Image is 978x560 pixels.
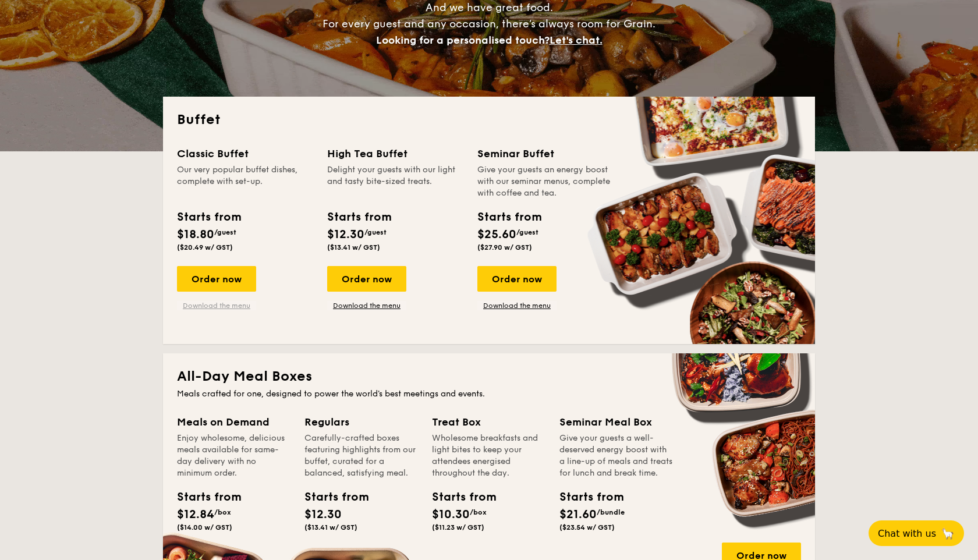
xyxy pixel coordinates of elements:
div: Give your guests a well-deserved energy boost with a line-up of meals and treats for lunch and br... [559,433,673,479]
span: 🦙 [941,527,955,540]
span: ($11.23 w/ GST) [432,523,484,531]
div: Starts from [177,208,240,226]
span: /guest [214,228,236,236]
span: $12.84 [177,508,214,522]
div: Seminar Meal Box [559,414,673,430]
h2: Buffet [177,111,801,129]
div: Starts from [559,488,612,506]
span: /box [214,508,231,516]
div: Starts from [477,208,541,226]
span: /guest [516,228,538,236]
span: $25.60 [477,228,516,242]
a: Download the menu [177,301,256,310]
span: ($23.54 w/ GST) [559,523,615,531]
span: Let's chat. [550,34,603,47]
div: Wholesome breakfasts and light bites to keep your attendees energised throughout the day. [432,433,545,479]
div: Starts from [432,488,484,506]
div: Carefully-crafted boxes featuring highlights from our buffet, curated for a balanced, satisfying ... [304,433,418,479]
div: Starts from [304,488,357,506]
a: Download the menu [477,301,557,310]
div: Delight your guests with our light and tasty bite-sized treats. [327,164,463,199]
div: Seminar Buffet [477,146,614,162]
span: ($14.00 w/ GST) [177,523,232,531]
div: Regulars [304,414,418,430]
span: Chat with us [878,528,936,539]
div: High Tea Buffet [327,146,463,162]
span: /bundle [597,508,625,516]
div: Order now [177,266,256,292]
span: ($13.41 w/ GST) [327,243,380,251]
span: $12.30 [327,228,364,242]
span: $10.30 [432,508,470,522]
span: ($20.49 w/ GST) [177,243,233,251]
span: ($27.90 w/ GST) [477,243,532,251]
h2: All-Day Meal Boxes [177,367,801,386]
div: Our very popular buffet dishes, complete with set-up. [177,164,313,199]
span: /guest [364,228,387,236]
div: Starts from [327,208,391,226]
div: Classic Buffet [177,146,313,162]
span: $21.60 [559,508,597,522]
div: Treat Box [432,414,545,430]
span: And we have great food. For every guest and any occasion, there’s always room for Grain. [323,1,655,47]
span: Looking for a personalised touch? [376,34,550,47]
div: Starts from [177,488,229,506]
div: Order now [477,266,557,292]
div: Enjoy wholesome, delicious meals available for same-day delivery with no minimum order. [177,433,290,479]
div: Give your guests an energy boost with our seminar menus, complete with coffee and tea. [477,164,614,199]
span: $12.30 [304,508,342,522]
div: Order now [327,266,406,292]
span: /box [470,508,487,516]
div: Meals crafted for one, designed to power the world's best meetings and events. [177,388,801,400]
button: Chat with us🦙 [869,520,964,546]
span: $18.80 [177,228,214,242]
a: Download the menu [327,301,406,310]
div: Meals on Demand [177,414,290,430]
span: ($13.41 w/ GST) [304,523,357,531]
